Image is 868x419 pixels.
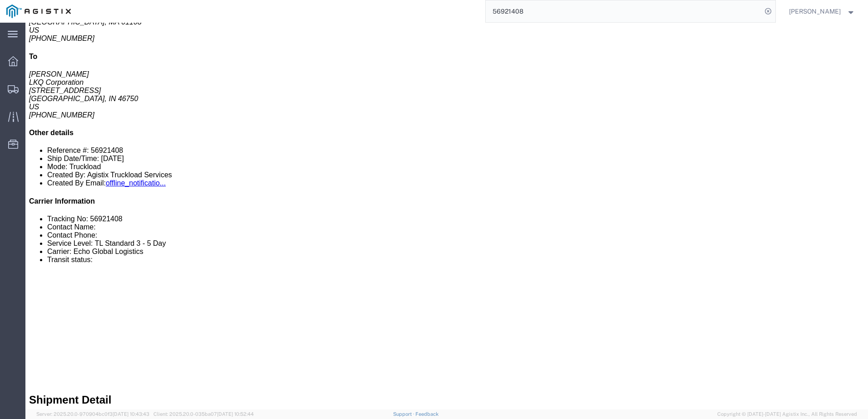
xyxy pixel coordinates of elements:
[6,5,71,18] img: logo
[486,0,762,22] input: Search for shipment number, reference number
[217,411,254,417] span: [DATE] 10:52:44
[789,6,841,16] span: Nathan Seeley
[789,6,856,17] button: [PERSON_NAME]
[717,410,857,418] span: Copyright © [DATE]-[DATE] Agistix Inc., All Rights Reserved
[36,411,149,417] span: Server: 2025.20.0-970904bc0f3
[415,411,439,417] a: Feedback
[153,411,254,417] span: Client: 2025.20.0-035ba07
[393,411,416,417] a: Support
[113,411,149,417] span: [DATE] 10:43:43
[25,23,868,409] iframe: FS Legacy Container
